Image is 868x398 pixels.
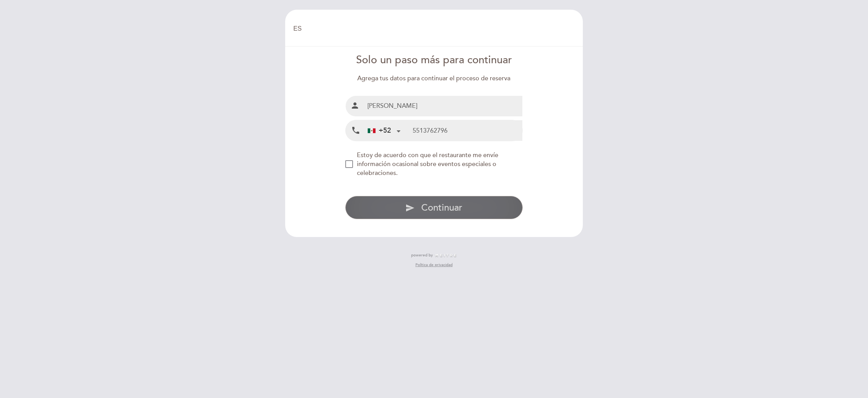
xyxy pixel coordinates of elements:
i: send [405,203,415,213]
div: Mexico (México): +52 [365,121,403,140]
div: Agrega tus datos para continuar el proceso de reserva [345,74,523,83]
span: Continuar [421,202,462,213]
span: powered by [411,253,433,258]
a: powered by [411,253,457,258]
div: Solo un paso más para continuar [345,53,523,68]
input: Nombre y Apellido [364,96,523,116]
input: Teléfono Móvil [413,120,522,141]
button: send Continuar [345,196,523,219]
span: Estoy de acuerdo con que el restaurante me envíe información ocasional sobre eventos especiales o... [357,151,498,177]
div: +52 [368,126,391,136]
a: Política de privacidad [415,262,453,268]
i: person [350,101,360,110]
i: local_phone [351,126,360,135]
md-checkbox: NEW_MODAL_AGREE_RESTAURANT_SEND_OCCASIONAL_INFO [345,151,523,178]
img: MEITRE [435,254,457,258]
